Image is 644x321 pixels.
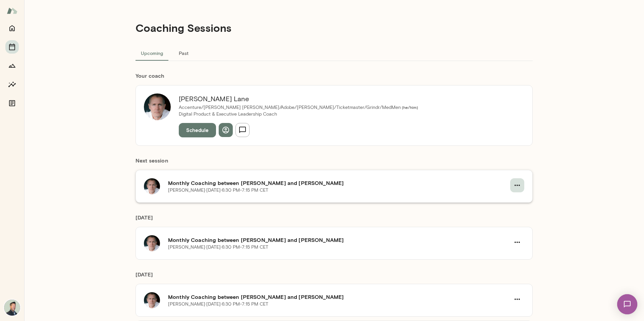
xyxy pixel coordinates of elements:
h6: Your coach [136,72,533,80]
button: Schedule [179,123,216,137]
h6: [DATE] [136,213,533,227]
img: Brian Lawrence [4,300,20,316]
span: ( he/him ) [401,105,418,110]
h6: Monthly Coaching between [PERSON_NAME] and [PERSON_NAME] [168,236,510,244]
h6: [DATE] [136,270,533,284]
button: Home [5,21,19,35]
button: Send message [235,123,250,137]
button: Upcoming [136,45,168,61]
p: Accenture/[PERSON_NAME] [PERSON_NAME]/Adobe/[PERSON_NAME]/Ticketmaster/Grindr/MedMen [179,104,418,111]
button: Insights [5,78,19,91]
h4: Coaching Sessions [136,21,231,34]
button: View profile [219,123,233,137]
h6: Next session [136,156,533,170]
p: [PERSON_NAME] · [DATE] · 6:30 PM-7:15 PM CET [168,187,268,194]
p: Digital Product & Executive Leadership Coach [179,111,418,118]
img: Mento [7,4,17,17]
button: Growth Plan [5,59,19,72]
button: Sessions [5,40,19,54]
button: Past [168,45,199,61]
h6: Monthly Coaching between [PERSON_NAME] and [PERSON_NAME] [168,293,510,301]
h6: Monthly Coaching between [PERSON_NAME] and [PERSON_NAME] [168,179,510,187]
p: [PERSON_NAME] · [DATE] · 6:30 PM-7:15 PM CET [168,244,268,251]
div: basic tabs example [136,45,533,61]
h6: [PERSON_NAME] Lane [179,93,418,104]
img: Mike Lane [144,93,171,120]
button: Documents [5,97,19,110]
p: [PERSON_NAME] · [DATE] · 6:30 PM-7:15 PM CET [168,301,268,308]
